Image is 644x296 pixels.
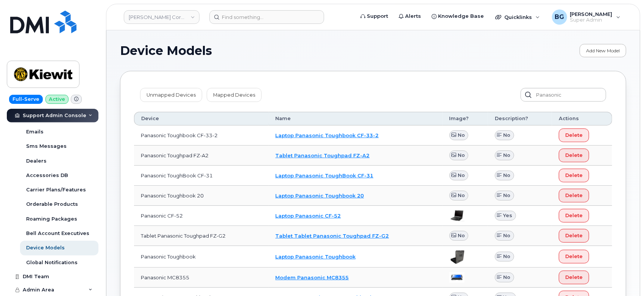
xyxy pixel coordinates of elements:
[565,253,583,260] span: Delete
[488,112,552,125] th: Description?
[565,274,583,281] span: Delete
[521,88,606,102] input: Search
[565,172,583,179] span: Delete
[504,132,511,139] span: No
[449,210,465,221] img: image20231002-3703462-17noqd3.jpeg
[504,172,511,179] span: No
[559,250,589,263] button: Delete
[504,274,511,281] span: No
[275,132,379,138] a: Laptop Panasonic Toughbook CF-33-2
[504,253,511,260] span: No
[458,132,465,139] span: No
[504,152,511,159] span: No
[458,172,465,179] span: No
[134,246,268,268] td: Panasonic Toughbook
[559,169,589,182] button: Delete
[275,172,373,179] a: Laptop Panasonic ToughBook CF-31
[552,112,612,125] th: Actions
[559,189,589,202] button: Delete
[504,192,511,199] span: No
[504,212,513,219] span: Yes
[120,45,212,56] span: Device Models
[275,254,356,260] a: Laptop Panasonic Toughbook
[565,232,583,239] span: Delete
[559,128,589,142] button: Delete
[134,226,268,246] td: Tablet Panasonic Toughpad FZ-G2
[565,212,583,219] span: Delete
[565,152,583,159] span: Delete
[559,149,589,162] button: Delete
[134,206,268,226] td: Panasonic CF-52
[458,192,465,199] span: No
[275,213,341,219] a: Laptop Panasonic CF-52
[134,186,268,206] td: Panasonic Toughbook 20
[134,112,268,125] th: Device
[275,233,389,239] a: Tablet Tablet Panasonic Toughpad FZ-G2
[611,263,638,290] iframe: Messenger Launcher
[134,146,268,166] td: Panasonic Toughpad FZ-A2
[443,112,488,125] th: Image?
[449,272,465,282] img: image20231002-3703462-vv4tm9.jpeg
[140,88,202,102] a: Unmapped Devices
[275,274,349,280] a: Modem Panasonic MC8355
[134,125,268,146] td: Panasonic Toughbook CF-33-2
[504,232,511,239] span: No
[565,192,583,199] span: Delete
[275,193,364,199] a: Laptop Panasonic Toughbook 20
[207,88,262,102] a: Mapped Devices
[565,132,583,139] span: Delete
[275,152,370,158] a: Tablet Panasonic Toughpad FZ-A2
[458,152,465,159] span: No
[559,271,589,284] button: Delete
[268,112,442,125] th: Name
[134,166,268,186] td: Panasonic ToughBook CF-31
[134,268,268,288] td: Panasonic MC8355
[449,249,465,264] img: image20231002-3703462-8ij3r0.jpeg
[559,209,589,222] button: Delete
[580,44,626,57] a: Add New Model
[559,229,589,243] button: Delete
[458,232,465,239] span: No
